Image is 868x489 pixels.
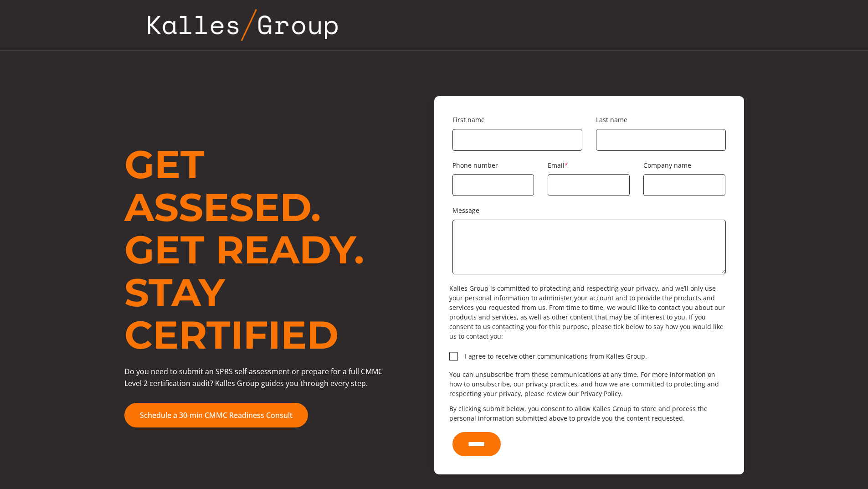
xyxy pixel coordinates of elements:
[452,115,485,124] span: First name
[124,366,383,388] span: Do you need to submit an SPRS self-assessment or prepare for a full CMMC Level 2 certification au...
[124,403,308,427] a: Schedule a 30‑min CMMC Readiness Consult
[449,404,729,423] div: By clicking submit below, you consent to allow Kalles Group to store and process the personal inf...
[124,143,398,356] h1: Get Assesed. Get Ready. Stay Certified
[449,283,729,341] div: Kalles Group is committed to protecting and respecting your privacy, and we’ll only use your pers...
[452,161,498,170] span: Phone number
[452,206,479,215] span: Message
[643,161,691,170] span: Company name
[596,115,627,124] span: Last name
[148,9,338,41] img: KG-Logo-Full
[465,352,729,360] span: I agree to receive other communications from Kalles Group.
[449,370,729,398] div: You can unsubscribe from these communications at any time. For more information on how to unsubsc...
[548,161,565,170] span: Email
